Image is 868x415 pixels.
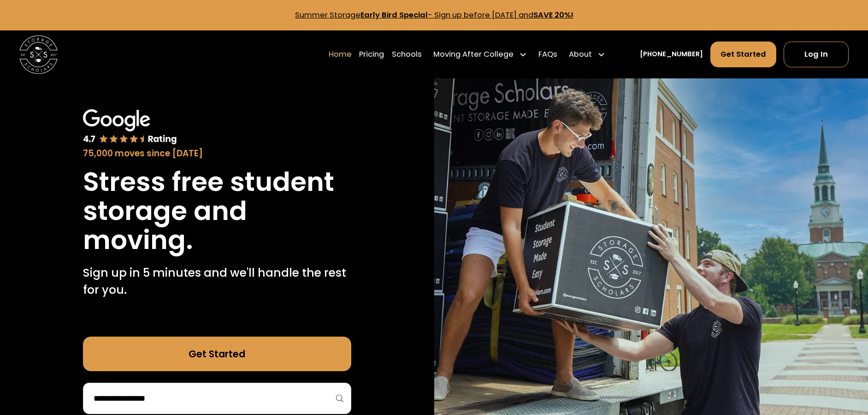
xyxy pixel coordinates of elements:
[329,41,352,68] a: Home
[359,41,384,68] a: Pricing
[565,41,609,68] div: About
[19,36,58,74] img: Storage Scholars main logo
[295,10,573,20] a: Summer StorageEarly Bird Special- Sign up before [DATE] andSAVE 20%!
[83,167,351,254] h1: Stress free student storage and moving.
[710,41,776,67] a: Get Started
[433,49,514,60] div: Moving After College
[533,10,573,20] strong: SAVE 20%!
[360,10,428,20] strong: Early Bird Special
[392,41,422,68] a: Schools
[640,49,703,59] a: [PHONE_NUMBER]
[83,264,351,299] p: Sign up in 5 minutes and we'll handle the rest for you.
[83,147,351,160] div: 75,000 moves since [DATE]
[83,337,351,371] a: Get Started
[430,41,531,68] div: Moving After College
[83,109,177,145] img: Google 4.7 star rating
[784,41,849,67] a: Log In
[569,49,592,60] div: About
[538,41,557,68] a: FAQs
